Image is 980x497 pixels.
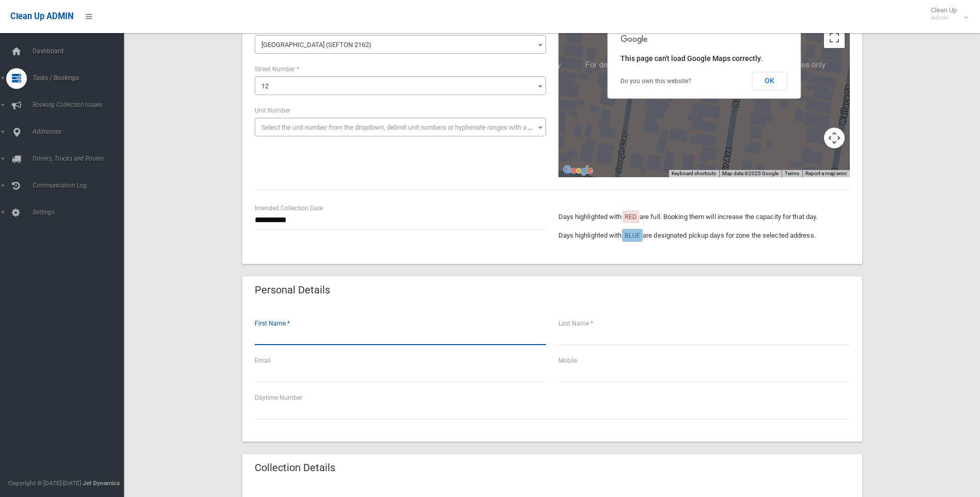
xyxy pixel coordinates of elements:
header: Personal Details [242,280,343,300]
span: Clean Up ADMIN [10,11,73,21]
span: Settings [29,209,132,216]
span: Badger Avenue (SEFTON 2162) [255,35,546,54]
small: Admin [931,14,957,22]
span: BLUE [625,231,640,239]
a: Terms (opens in new tab) [785,170,799,176]
p: Days highlighted with are designated pickup days for zone the selected address. [558,229,850,242]
span: Dashboard [29,48,132,55]
span: Communication Log [29,182,132,189]
span: 12 [257,79,543,94]
p: Days highlighted with are full. Booking them will increase the capacity for that day. [558,211,850,223]
span: Badger Avenue (SEFTON 2162) [257,38,543,52]
button: Map camera controls [824,128,845,148]
strong: Jet Dynamics [83,479,120,487]
span: 12 [255,76,546,95]
a: Open this area in Google Maps (opens a new window) [561,164,595,177]
span: Booking Collection Issues [29,101,132,108]
button: Toggle fullscreen view [824,27,845,48]
button: Keyboard shortcuts [672,170,716,177]
header: Collection Details [242,458,348,478]
span: 12 [261,82,269,90]
a: Report a map error [805,170,847,176]
a: Do you own this website? [620,77,691,85]
span: This page can't load Google Maps correctly. [620,54,763,63]
button: OK [752,72,787,90]
span: Map data ©2025 Google [722,170,779,176]
span: RED [625,213,637,221]
span: Copyright © [DATE]-[DATE] [8,479,81,487]
span: Select the unit number from the dropdown, delimit unit numbers or hyphenate ranges with a comma [261,123,550,131]
span: Tasks / Bookings [29,74,132,82]
span: Clean Up [926,6,967,22]
span: Addresses [29,128,132,135]
span: Drivers, Trucks and Routes [29,155,132,162]
img: Google [561,164,595,177]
